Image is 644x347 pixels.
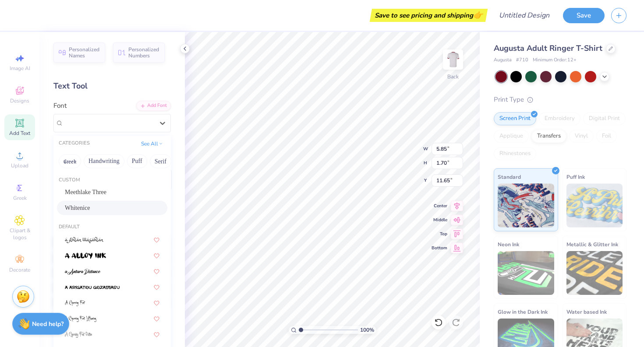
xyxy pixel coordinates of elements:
[432,217,447,223] span: Middle
[65,269,101,275] img: a Antara Distance
[65,203,90,212] span: Whitenice
[65,300,85,306] img: A Charming Font
[150,154,171,168] button: Serif
[128,46,159,59] span: Personalized Numbers
[583,112,626,125] div: Digital Print
[53,223,171,231] div: Default
[447,73,459,81] div: Back
[566,307,607,316] span: Water based Ink
[531,130,566,143] div: Transfers
[65,284,120,290] img: a Arigatou Gozaimasu
[53,80,171,92] div: Text Tool
[10,65,30,72] span: Image AI
[9,130,30,137] span: Add Text
[444,51,462,68] img: Back
[432,231,447,237] span: Top
[53,177,171,184] div: Custom
[136,101,171,111] div: Add Font
[494,130,529,143] div: Applique
[494,95,626,105] div: Print Type
[494,147,536,160] div: Rhinestones
[498,172,521,181] span: Standard
[59,140,90,147] div: CATEGORIES
[69,46,100,59] span: Personalized Names
[473,10,483,20] span: 👉
[84,154,124,168] button: Handwriting
[65,316,96,322] img: A Charming Font Leftleaning
[539,112,580,125] div: Embroidery
[65,253,106,259] img: a Alloy Ink
[566,184,623,227] img: Puff Ink
[596,130,617,143] div: Foil
[32,320,64,328] strong: Need help?
[53,101,67,111] label: Font
[566,172,585,181] span: Puff Ink
[498,251,554,295] img: Neon Ink
[498,240,519,249] span: Neon Ink
[127,154,147,168] button: Puff
[566,251,623,295] img: Metallic & Glitter Ink
[9,266,30,273] span: Decorate
[4,227,35,241] span: Clipart & logos
[569,130,594,143] div: Vinyl
[566,240,618,249] span: Metallic & Glitter Ink
[563,8,605,23] button: Save
[360,326,374,334] span: 100 %
[432,203,447,209] span: Center
[498,184,554,227] img: Standard
[65,188,106,197] span: Meethlake Three
[494,112,536,125] div: Screen Print
[372,9,485,22] div: Save to see pricing and shipping
[138,139,166,148] button: See All
[533,57,577,64] span: Minimum Order: 12 +
[59,154,81,168] button: Greek
[492,7,556,24] input: Untitled Design
[65,237,104,243] img: a Ahlan Wasahlan
[11,162,28,169] span: Upload
[494,57,512,64] span: Augusta
[65,332,92,338] img: A Charming Font Outline
[10,97,29,104] span: Designs
[13,195,27,202] span: Greek
[494,43,602,53] span: Augusta Adult Ringer T-Shirt
[516,57,528,64] span: # 710
[498,307,548,316] span: Glow in the Dark Ink
[432,245,447,251] span: Bottom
